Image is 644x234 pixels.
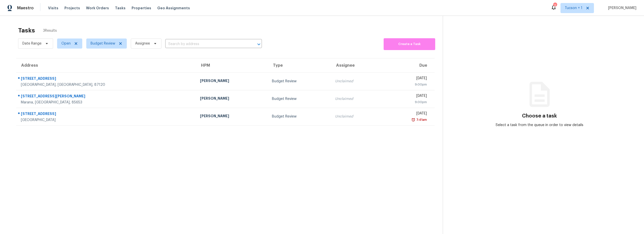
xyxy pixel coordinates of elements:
[386,76,427,82] div: [DATE]
[386,111,427,117] div: [DATE]
[21,76,192,82] div: [STREET_ADDRESS]
[21,82,192,87] div: [GEOGRAPHIC_DATA], [GEOGRAPHIC_DATA], 87120
[165,40,248,48] input: Search by address
[21,94,192,100] div: [STREET_ADDRESS][PERSON_NAME]
[86,6,109,11] span: Work Orders
[196,58,268,72] th: HPM
[268,58,331,72] th: Type
[522,113,557,119] h3: Choose a task
[553,3,557,8] div: 2
[565,6,582,11] span: Tucson + 1
[335,79,378,84] div: Unclaimed
[386,41,433,47] span: Create a Task
[200,113,264,120] div: [PERSON_NAME]
[17,6,34,11] span: Maestro
[335,114,378,119] div: Unclaimed
[384,38,435,50] button: Create a Task
[255,41,262,48] button: Open
[331,58,382,72] th: Assignee
[386,93,427,100] div: [DATE]
[606,6,636,11] span: [PERSON_NAME]
[18,28,35,33] h2: Tasks
[43,28,57,33] span: 3 Results
[16,58,196,72] th: Address
[91,41,115,46] span: Budget Review
[115,6,126,10] span: Tasks
[386,82,427,87] div: 9:00pm
[491,123,588,128] div: Select a task from the queue in order to view details
[64,6,80,11] span: Projects
[415,117,427,122] div: 7:41am
[272,114,327,119] div: Budget Review
[200,78,264,85] div: [PERSON_NAME]
[411,117,415,122] img: Overdue Alarm Icon
[272,79,327,84] div: Budget Review
[382,58,435,72] th: Due
[22,41,42,46] span: Date Range
[157,6,190,11] span: Geo Assignments
[200,96,264,102] div: [PERSON_NAME]
[335,96,378,101] div: Unclaimed
[21,111,192,118] div: [STREET_ADDRESS]
[272,96,327,101] div: Budget Review
[135,41,150,46] span: Assignee
[21,100,192,105] div: Marana, [GEOGRAPHIC_DATA], 85653
[61,41,71,46] span: Open
[48,6,58,11] span: Visits
[386,100,427,105] div: 9:00pm
[21,118,192,123] div: [GEOGRAPHIC_DATA]
[132,6,151,11] span: Properties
